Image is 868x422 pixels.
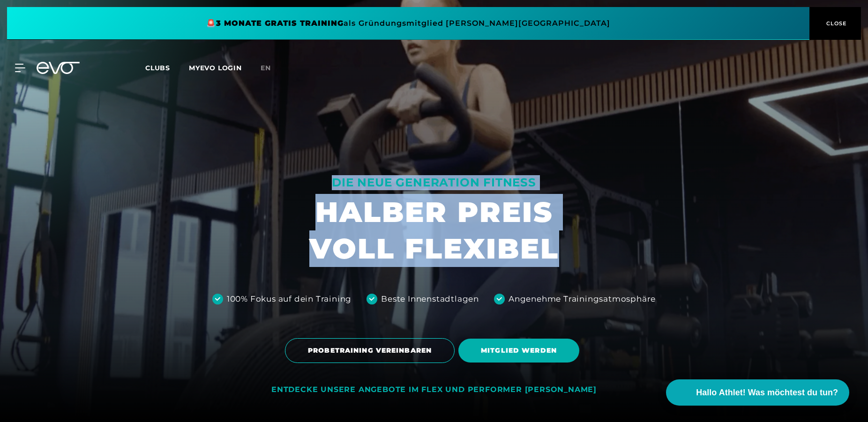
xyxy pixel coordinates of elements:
[458,332,583,370] a: MITGLIED WERDEN
[309,175,559,190] div: DIE NEUE GENERATION FITNESS
[481,346,557,355] span: MITGLIED WERDEN
[309,194,559,267] h1: HALBER PREIS VOLL FLEXIBEL
[261,64,271,72] span: en
[271,385,597,395] div: ENTDECKE UNSERE ANGEBOTE IM FLEX UND PERFORMER [PERSON_NAME]
[227,293,352,305] div: 100% Fokus auf dein Training
[696,386,838,399] span: Hallo Athlet! Was möchtest du tun?
[261,63,282,74] a: en
[666,379,849,406] button: Hallo Athlet! Was möchtest du tun?
[145,63,189,72] a: Clubs
[824,19,847,28] span: CLOSE
[285,331,458,370] a: PROBETRAINING VEREINBAREN
[308,346,432,355] span: PROBETRAINING VEREINBAREN
[189,64,242,72] a: MYEVO LOGIN
[381,293,479,305] div: Beste Innenstadtlagen
[509,293,656,305] div: Angenehme Trainingsatmosphäre
[809,7,861,40] button: CLOSE
[145,64,170,72] span: Clubs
